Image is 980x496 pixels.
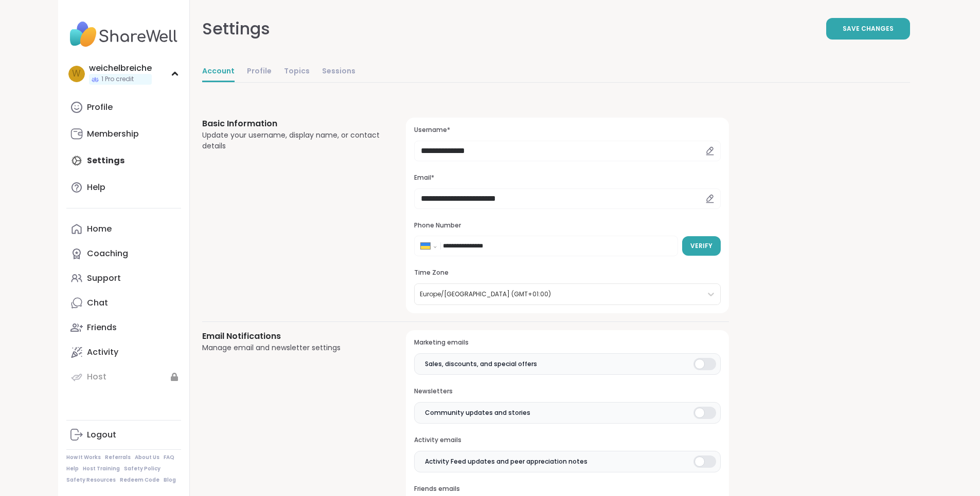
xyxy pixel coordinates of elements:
[425,457,587,466] span: Activity Feed updates and peer appreciation notes
[66,16,181,52] img: ShareWell Nav Logo
[87,297,108,309] div: Chat
[202,342,382,353] div: Manage email and newsletter settings
[414,269,720,277] h3: Time Zone
[284,62,310,82] a: Topics
[66,175,181,200] a: Help
[414,338,720,347] h3: Marketing emails
[87,182,105,193] div: Help
[66,315,181,340] a: Friends
[87,371,106,383] div: Host
[120,476,159,484] a: Redeem Code
[164,454,174,461] a: FAQ
[66,241,181,266] a: Coaching
[843,24,894,33] span: Save Changes
[66,476,116,484] a: Safety Resources
[202,62,235,82] a: Account
[87,248,128,259] div: Coaching
[66,454,101,461] a: How It Works
[87,102,113,113] div: Profile
[72,67,81,81] span: w
[66,291,181,315] a: Chat
[425,408,530,417] span: Community updates and stories
[87,223,112,235] div: Home
[247,62,272,82] a: Profile
[89,63,152,74] div: weichelbreiche
[66,465,79,472] a: Help
[202,16,270,41] div: Settings
[87,322,117,333] div: Friends
[66,340,181,365] a: Activity
[101,75,134,84] span: 1 Pro credit
[87,429,116,441] div: Logout
[66,217,181,241] a: Home
[66,95,181,120] a: Profile
[164,476,176,484] a: Blog
[682,236,721,256] button: Verify
[202,330,382,342] h3: Email Notifications
[66,266,181,291] a: Support
[414,221,720,230] h3: Phone Number
[414,387,720,396] h3: Newsletters
[66,365,181,389] a: Host
[690,241,712,251] span: Verify
[202,118,382,130] h3: Basic Information
[414,485,720,493] h3: Friends emails
[826,18,910,40] button: Save Changes
[87,347,118,358] div: Activity
[135,454,159,461] a: About Us
[105,454,131,461] a: Referrals
[322,62,355,82] a: Sessions
[83,465,120,472] a: Host Training
[124,465,161,472] a: Safety Policy
[66,423,181,447] a: Logout
[425,359,537,369] span: Sales, discounts, and special offers
[414,174,720,182] h3: Email*
[87,273,121,284] div: Support
[414,126,720,135] h3: Username*
[87,128,139,140] div: Membership
[202,130,382,151] div: Update your username, display name, or contact details
[414,436,720,445] h3: Activity emails
[66,122,181,146] a: Membership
